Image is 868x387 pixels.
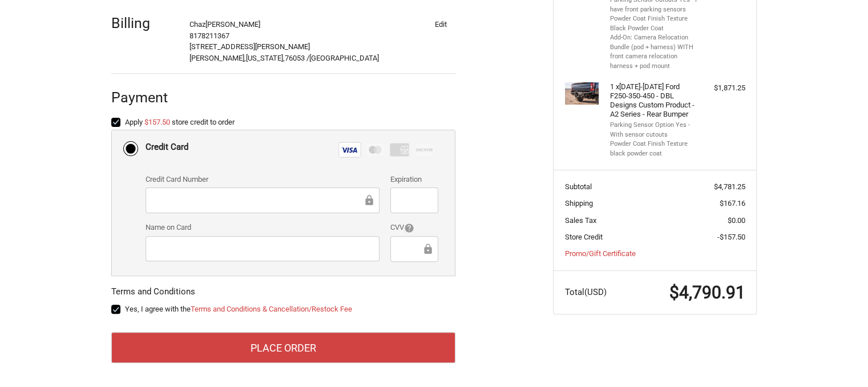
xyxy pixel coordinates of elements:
label: Apply store credit to order [111,118,455,127]
li: Powder Coat Finish Texture black powder coat [610,139,697,158]
span: Total (USD) [565,287,607,297]
span: Chaz [189,20,205,29]
li: Add-On: Camera Relocation Bundle (pod + harness) WITH front camera relocation harness + pod mount [610,33,697,71]
button: Edit [426,16,455,32]
a: Promo/Gift Certificate [565,249,636,258]
span: Subtotal [565,182,592,191]
label: CVV [390,222,438,233]
span: [US_STATE], [246,54,285,62]
li: Parking Sensor Option Yes - With sensor cutouts [610,121,697,139]
span: -$157.50 [717,233,745,241]
span: [GEOGRAPHIC_DATA] [309,54,379,62]
li: Powder Coat Finish Texture Black Powder Coat [610,14,697,33]
label: Credit Card Number [146,174,380,185]
span: $4,781.25 [714,182,745,191]
label: Expiration [390,174,438,185]
h2: Billing [111,14,178,32]
span: Yes, I agree with the [125,305,352,313]
legend: Terms and Conditions [111,285,195,304]
span: Store Credit [565,233,603,241]
span: 8178211367 [189,31,229,40]
label: Name on Card [146,222,380,233]
div: Credit Card [146,138,188,157]
span: Shipping [565,199,593,208]
span: [PERSON_NAME] [205,20,260,29]
iframe: Chat Widget [811,332,868,387]
span: Sales Tax [565,216,596,225]
span: [STREET_ADDRESS][PERSON_NAME] [189,42,310,51]
span: 76053 / [285,54,309,62]
span: $0.00 [728,216,745,225]
span: $4,790.91 [669,282,745,302]
a: $157.50 [144,118,170,126]
h4: 1 x [DATE]-[DATE] Ford F250-350-450 - DBL Designs Custom Product - A2 Series - Rear Bumper [610,82,697,119]
h2: Payment [111,89,178,106]
a: Terms and Conditions & Cancellation/Restock Fee [191,305,352,313]
span: [PERSON_NAME], [189,54,246,62]
button: Place Order [111,332,455,363]
div: $1,871.25 [700,82,745,94]
span: $167.16 [720,199,745,208]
